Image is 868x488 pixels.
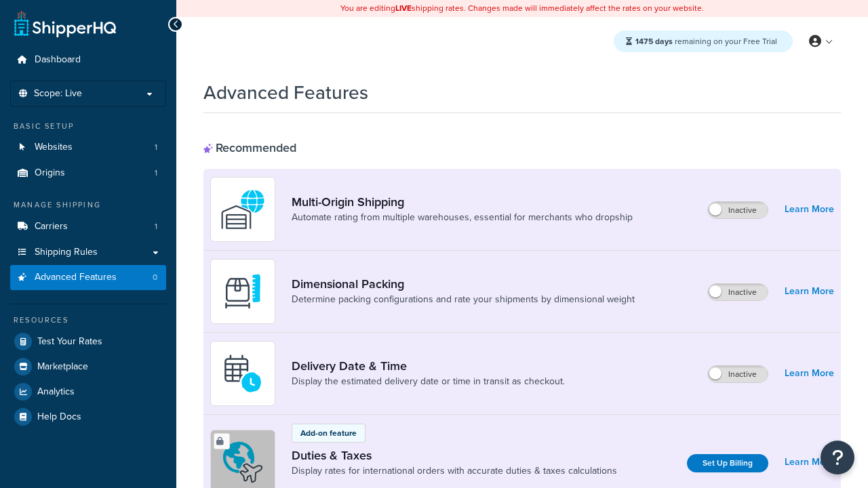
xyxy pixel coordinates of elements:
[10,214,166,239] a: Carriers1
[10,161,166,186] li: Origins
[708,284,768,300] label: Inactive
[292,195,633,209] a: Multi-Origin Shipping
[10,380,166,404] a: Analytics
[10,405,166,429] a: Help Docs
[35,272,117,283] span: Advanced Features
[203,79,368,106] h1: Advanced Features
[10,121,166,132] div: Basic Setup
[10,265,166,290] a: Advanced Features0
[395,2,412,14] b: LIVE
[292,375,565,388] a: Display the estimated delivery date or time in transit as checkout.
[219,350,267,397] img: gfkeb5ejjkALwAAAABJRU5ErkJggg==
[821,441,854,474] button: Open Resource Center
[10,199,166,211] div: Manage Shipping
[292,277,635,291] a: Dimensional Packing
[155,167,157,179] span: 1
[10,161,166,186] a: Origins1
[292,211,633,224] a: Automate rating from multiple warehouses, essential for merchants who dropship
[300,427,357,439] p: Add-on feature
[37,411,81,423] span: Help Docs
[10,314,166,326] div: Resources
[635,35,673,47] strong: 1475 days
[785,282,834,301] a: Learn More
[34,88,82,100] span: Scope: Live
[708,202,768,218] label: Inactive
[10,135,166,160] li: Websites
[708,366,768,382] label: Inactive
[292,359,565,373] a: Delivery Date & Time
[10,354,166,379] a: Marketplace
[35,142,73,153] span: Websites
[10,265,166,290] li: Advanced Features
[10,240,166,265] a: Shipping Rules
[35,247,98,258] span: Shipping Rules
[10,47,166,73] a: Dashboard
[203,140,296,155] div: Recommended
[785,453,834,472] a: Learn More
[10,135,166,160] a: Websites1
[219,186,267,233] img: WatD5o0RtDAAAAAElFTkSuQmCC
[219,268,267,315] img: DTVBYsAAAAAASUVORK5CYII=
[35,221,68,232] span: Carriers
[37,336,102,348] span: Test Your Rates
[35,54,81,66] span: Dashboard
[153,272,157,283] span: 0
[785,364,834,383] a: Learn More
[155,142,157,153] span: 1
[292,464,617,478] a: Display rates for international orders with accurate duties & taxes calculations
[10,329,166,354] a: Test Your Rates
[155,221,157,232] span: 1
[785,200,834,219] a: Learn More
[35,167,65,179] span: Origins
[37,361,88,373] span: Marketplace
[10,214,166,239] li: Carriers
[292,293,635,306] a: Determine packing configurations and rate your shipments by dimensional weight
[635,35,777,47] span: remaining on your Free Trial
[292,448,617,463] a: Duties & Taxes
[37,386,75,398] span: Analytics
[687,454,768,472] a: Set Up Billing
